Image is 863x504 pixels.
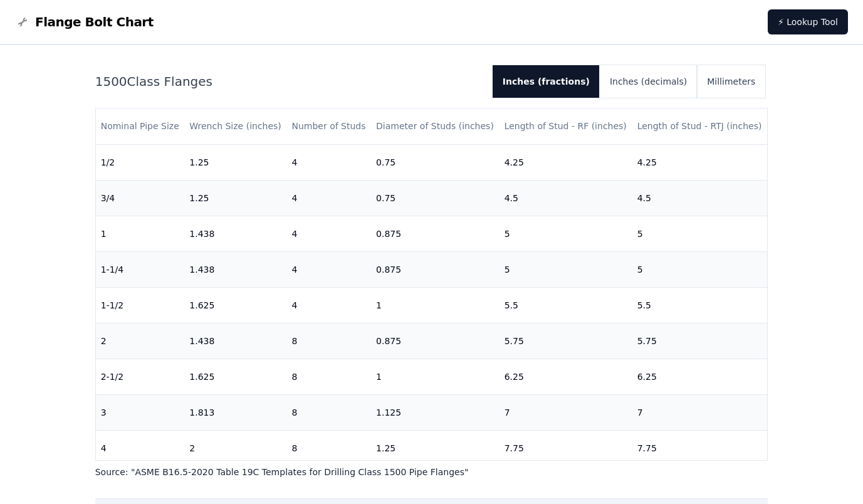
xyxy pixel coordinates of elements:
span: Flange Bolt Chart [35,13,154,31]
td: 1.125 [371,394,499,430]
td: 8 [286,430,371,466]
a: ⚡ Lookup Tool [768,9,848,34]
td: 8 [286,359,371,394]
th: Length of Stud - RF (inches) [499,108,632,144]
td: 4.25 [499,144,632,180]
td: 4.25 [632,144,768,180]
td: 4 [286,251,371,287]
td: 6.25 [632,359,768,394]
td: 5.75 [632,323,768,359]
td: 0.875 [371,216,499,251]
td: 7.75 [632,430,768,466]
td: 1-1/2 [96,287,185,323]
td: 4 [286,287,371,323]
td: 8 [286,323,371,359]
td: 4 [286,216,371,251]
td: 5.5 [632,287,768,323]
td: 2 [96,323,185,359]
td: 7.75 [499,430,632,466]
h2: 1500 Class Flanges [95,73,483,90]
td: 3 [96,394,185,430]
td: 4.5 [499,180,632,216]
td: 1.25 [184,144,286,180]
td: 6.25 [499,359,632,394]
td: 4 [286,144,371,180]
td: 4.5 [632,180,768,216]
td: 0.875 [371,323,499,359]
td: 1/2 [96,144,185,180]
td: 1.438 [184,323,286,359]
td: 2-1/2 [96,359,185,394]
td: 5 [499,216,632,251]
td: 7 [499,394,632,430]
td: 2 [184,430,286,466]
td: 5.5 [499,287,632,323]
td: 1-1/4 [96,251,185,287]
td: 1.438 [184,251,286,287]
td: 5.75 [499,323,632,359]
th: Number of Studs [286,108,371,144]
td: 0.75 [371,144,499,180]
td: 5 [632,251,768,287]
button: Millimeters [697,65,765,98]
td: 1 [96,216,185,251]
button: Inches (decimals) [600,65,697,98]
td: 5 [499,251,632,287]
th: Nominal Pipe Size [96,108,185,144]
td: 7 [632,394,768,430]
td: 1.625 [184,287,286,323]
td: 4 [96,430,185,466]
td: 1.625 [184,359,286,394]
td: 1 [371,359,499,394]
a: Flange Bolt Chart LogoFlange Bolt Chart [15,13,154,31]
th: Length of Stud - RTJ (inches) [632,108,768,144]
th: Wrench Size (inches) [184,108,286,144]
td: 1 [371,287,499,323]
td: 0.875 [371,251,499,287]
p: Source: " ASME B16.5-2020 Table 19C Templates for Drilling Class 1500 Pipe Flanges " [95,466,768,478]
td: 5 [632,216,768,251]
td: 1.25 [184,180,286,216]
td: 1.25 [371,430,499,466]
td: 4 [286,180,371,216]
td: 0.75 [371,180,499,216]
td: 1.813 [184,394,286,430]
td: 3/4 [96,180,185,216]
img: Flange Bolt Chart Logo [15,14,30,29]
th: Diameter of Studs (inches) [371,108,499,144]
td: 8 [286,394,371,430]
td: 1.438 [184,216,286,251]
button: Inches (fractions) [493,65,600,98]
